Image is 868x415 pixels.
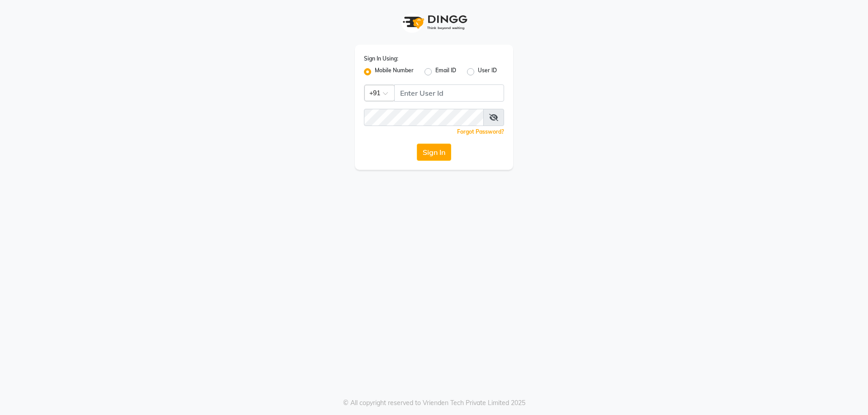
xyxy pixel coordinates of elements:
input: Username [394,84,504,102]
label: Email ID [435,66,456,77]
label: Sign In Using: [364,55,398,63]
button: Sign In [417,144,451,161]
label: Mobile Number [375,66,414,77]
a: Forgot Password? [457,128,504,135]
label: User ID [478,66,497,77]
img: logo1.svg [398,9,470,36]
input: Username [364,109,484,126]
